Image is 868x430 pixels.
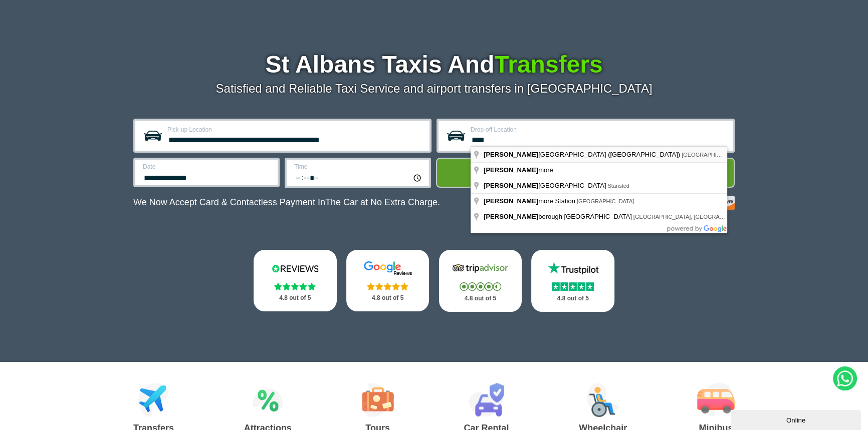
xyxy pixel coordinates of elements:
[484,197,538,205] span: [PERSON_NAME]
[484,151,538,158] span: [PERSON_NAME]
[325,197,440,207] span: The Car at No Extra Charge.
[253,383,283,417] img: Attractions
[607,183,629,189] span: Stansted
[484,166,538,174] span: [PERSON_NAME]
[471,127,727,133] label: Drop-off Location
[265,292,326,304] p: 4.8 out of 5
[362,383,394,417] img: Tours
[469,383,504,417] img: Car Rental
[531,250,614,312] a: Trustpilot Stars 4.8 out of 5
[577,198,634,204] span: [GEOGRAPHIC_DATA]
[552,282,594,291] img: Stars
[484,197,577,205] span: more Station
[682,152,739,158] span: [GEOGRAPHIC_DATA]
[138,383,169,417] img: Airport Transfers
[167,127,423,133] label: Pick-up Location
[133,197,440,208] p: We Now Accept Card & Contactless Payment In
[731,408,863,430] iframe: chat widget
[133,53,735,77] h1: St Albans Taxis And
[143,164,272,170] label: Date
[587,383,619,417] img: Wheelchair
[543,261,603,276] img: Trustpilot
[697,383,735,417] img: Minibus
[265,261,325,276] img: Reviews.io
[436,158,735,188] button: Get Quote
[484,182,538,189] span: [PERSON_NAME]
[484,166,555,174] span: more
[460,282,501,291] img: Stars
[439,250,522,312] a: Tripadvisor Stars 4.8 out of 5
[357,292,418,304] p: 4.8 out of 5
[542,292,603,305] p: 4.8 out of 5
[633,214,751,220] span: [GEOGRAPHIC_DATA], [GEOGRAPHIC_DATA]
[274,282,316,290] img: Stars
[294,164,423,170] label: Time
[358,261,418,276] img: Google
[254,250,337,311] a: Reviews.io Stars 4.8 out of 5
[484,151,682,158] span: [GEOGRAPHIC_DATA] ([GEOGRAPHIC_DATA])
[484,213,633,220] span: borough [GEOGRAPHIC_DATA]
[367,282,408,290] img: Stars
[484,182,607,189] span: [GEOGRAPHIC_DATA]
[494,51,602,78] span: Transfers
[346,250,429,311] a: Google Stars 4.8 out of 5
[450,292,511,305] p: 4.8 out of 5
[484,213,538,220] span: [PERSON_NAME]
[133,82,735,96] p: Satisfied and Reliable Taxi Service and airport transfers in [GEOGRAPHIC_DATA]
[450,261,510,276] img: Tripadvisor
